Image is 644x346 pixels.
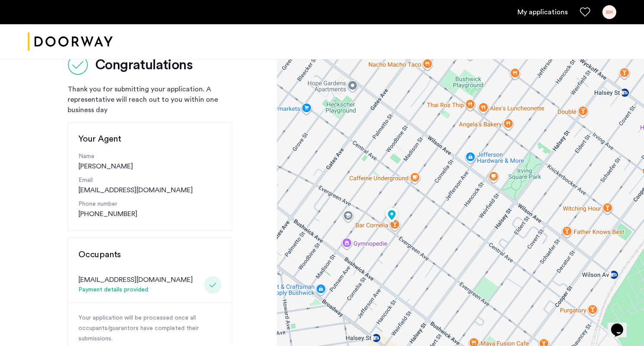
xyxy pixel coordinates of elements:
[78,313,221,344] p: Your application will be processed once all occupants/guarantors have completed their submissions.
[580,7,590,17] a: Favorites
[78,185,193,195] a: [EMAIL_ADDRESS][DOMAIN_NAME]
[78,249,221,261] h3: Occupants
[78,152,221,171] div: [PERSON_NAME]
[517,7,568,17] a: My application
[28,26,113,58] img: logo
[78,200,221,209] p: Phone number
[608,311,635,337] iframe: chat widget
[78,285,193,295] div: Payment details provided
[78,152,221,161] p: Name
[28,26,113,58] a: Cazamio logo
[68,84,232,115] div: Thank you for submitting your application. A representative will reach out to you within one busi...
[78,275,193,285] div: [EMAIL_ADDRESS][DOMAIN_NAME]
[602,5,616,19] div: SH
[78,133,221,145] h3: Your Agent
[78,176,221,185] p: Email
[78,209,137,219] a: [PHONE_NUMBER]
[95,56,192,74] h2: Congratulations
